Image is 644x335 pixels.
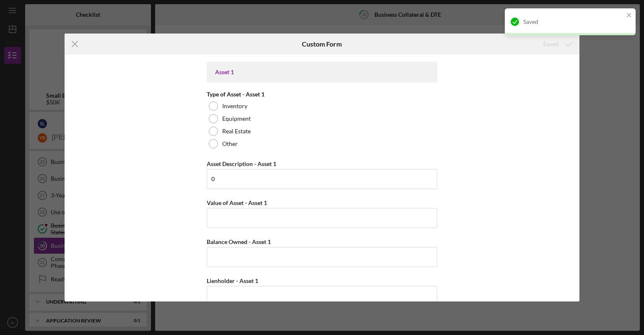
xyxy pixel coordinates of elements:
[523,18,624,25] div: Saved
[207,277,258,284] label: Lienholder - Asset 1
[222,115,251,122] label: Equipment
[215,69,429,75] div: Asset 1
[222,103,247,109] label: Inventory
[222,140,238,147] label: Other
[535,36,579,52] button: Saved
[222,128,251,135] label: Real Estate
[207,91,437,98] div: Type of Asset - Asset 1
[207,199,267,206] label: Value of Asset - Asset 1
[302,40,342,48] h6: Custom Form
[543,36,558,52] div: Saved
[207,160,276,167] label: Asset Description - Asset 1
[207,238,271,245] label: Balance Owned - Asset 1
[626,12,632,20] button: close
